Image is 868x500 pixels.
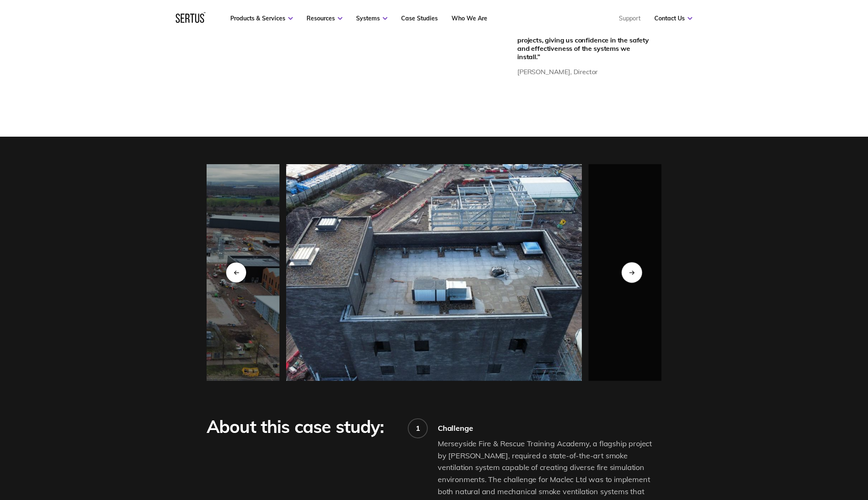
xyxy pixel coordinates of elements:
[451,15,487,22] a: Who We Are
[654,15,692,22] a: Contact Us
[286,164,582,381] img: merseyside-4.jpeg
[226,262,246,282] div: Previous slide
[619,15,641,22] a: Support
[416,423,420,433] div: 1
[438,423,661,433] div: Challenge
[356,15,387,22] a: Systems
[401,15,438,22] a: Case Studies
[307,15,342,22] a: Resources
[826,460,868,500] iframe: Chat Widget
[207,417,396,437] div: About this case study:
[230,15,293,22] a: Products & Services
[621,262,642,282] div: Next slide
[517,65,654,78] div: [PERSON_NAME], Director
